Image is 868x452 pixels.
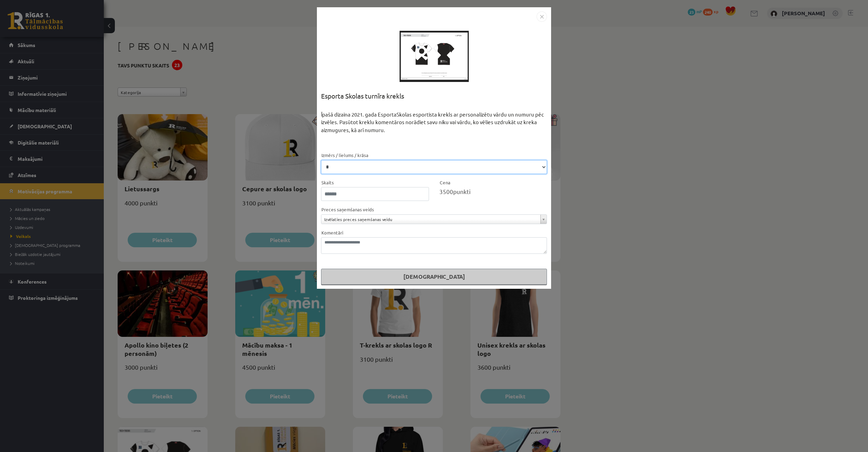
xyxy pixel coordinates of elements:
[321,91,547,111] div: Esporta Skolas turnīra krekls
[321,269,547,285] button: [DEMOGRAPHIC_DATA]
[324,215,538,224] span: Izvēlaties preces saņemšanas veidu
[439,187,547,196] div: punkti
[321,179,334,186] label: Skaits
[537,11,547,22] img: motivation-modal-close-c4c6120e38224f4335eb81b515c8231475e344d61debffcd306e703161bf1fac.png
[321,229,343,236] label: Komentāri
[321,206,374,213] label: Preces saņemšanas veids
[321,215,547,224] a: Izvēlaties preces saņemšanas veidu
[439,179,450,186] label: Cena
[321,111,547,151] div: Īpašā dizaina 2021. gada EsportaSkolas esportista krekls ar personalizētu vārdu un numuru pēc izv...
[537,12,547,19] a: Close
[321,152,368,159] label: Izmērs / lielums / krāsa
[439,188,453,195] span: 3500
